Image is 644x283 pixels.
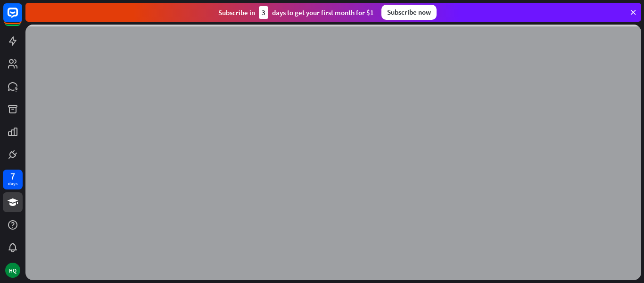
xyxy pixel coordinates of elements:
div: 3 [259,6,268,19]
div: days [8,180,17,187]
a: 7 days [3,170,23,189]
div: Subscribe in days to get your first month for $1 [218,6,374,19]
div: Subscribe now [381,5,437,20]
div: 7 [10,172,15,180]
div: HQ [5,263,20,278]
